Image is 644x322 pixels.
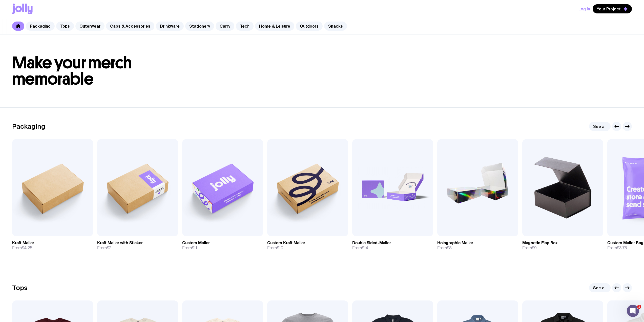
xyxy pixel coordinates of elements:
a: Tops [56,22,74,31]
h3: Kraft Mailer [12,240,34,245]
h3: Holographic Mailer [437,240,473,245]
span: From [267,245,283,251]
span: Your Project [597,6,621,11]
a: Magnetic Flap BoxFrom$9 [522,236,603,255]
span: From [97,245,111,251]
span: $14 [362,245,368,251]
h2: Tops [12,284,28,292]
a: Carry [216,22,234,31]
a: See all [589,283,611,292]
h3: Custom Mailer Bag [607,240,643,245]
a: Outerwear [75,22,105,31]
a: Snacks [324,22,347,31]
iframe: Intercom live chat [627,305,639,317]
a: Custom MailerFrom$11 [182,236,263,255]
button: Your Project [593,4,632,13]
span: From [182,245,197,251]
span: $10 [277,245,283,251]
a: Custom Kraft MailerFrom$10 [267,236,348,255]
a: Kraft MailerFrom$4.25 [12,236,93,255]
h3: Custom Kraft Mailer [267,240,305,245]
h3: Magnetic Flap Box [522,240,558,245]
span: $7 [107,245,111,251]
a: Home & Leisure [255,22,294,31]
h3: Kraft Mailer with Sticker [97,240,143,245]
a: Kraft Mailer with StickerFrom$7 [97,236,178,255]
span: $4.25 [22,245,32,251]
h3: Double Sided-Mailer [352,240,391,245]
a: Packaging [26,22,55,31]
button: Log In [578,4,590,13]
h3: Custom Mailer [182,240,210,245]
a: Tech [236,22,254,31]
h2: Packaging [12,123,45,130]
a: Drinkware [156,22,184,31]
span: $8 [447,245,452,251]
span: From [522,245,537,251]
span: From [352,245,368,251]
span: $3.75 [617,245,627,251]
a: Caps & Accessories [106,22,154,31]
a: Double Sided-MailerFrom$14 [352,236,433,255]
span: From [12,245,32,251]
span: 1 [637,305,641,309]
span: $9 [532,245,537,251]
a: Stationery [185,22,214,31]
a: See all [589,122,611,131]
a: Outdoors [296,22,323,31]
span: Make your merch memorable [12,53,132,89]
span: From [437,245,452,251]
span: $11 [192,245,197,251]
a: Holographic MailerFrom$8 [437,236,518,255]
span: From [607,245,627,251]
